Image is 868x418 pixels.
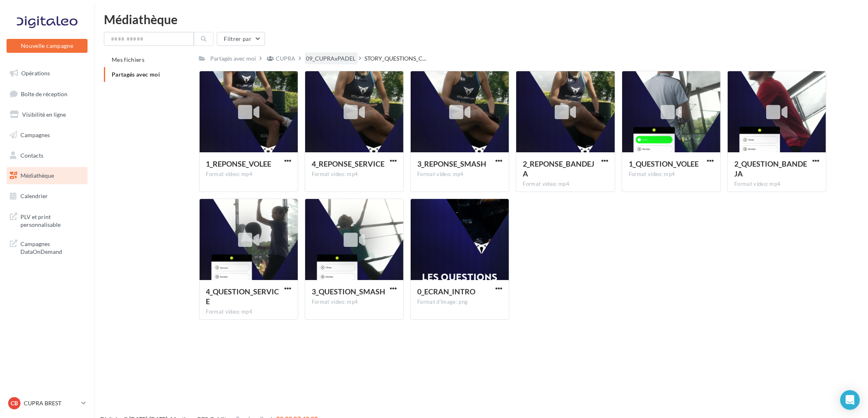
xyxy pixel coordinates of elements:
p: CUPRA BREST [24,399,78,407]
div: Format video: mp4 [417,171,502,178]
a: Boîte de réception [5,85,89,103]
div: Format video: mp4 [734,181,819,188]
span: 1_REPONSE_VOLEE [206,159,272,168]
span: Campagnes DataOnDemand [20,238,84,256]
span: 0_ECRAN_INTRO [417,287,475,296]
span: 1_QUESTION_VOLEE [629,159,699,168]
span: Calendrier [20,192,48,199]
span: Médiathèque [20,172,54,179]
div: Format video: mp4 [312,171,397,178]
span: 3_REPONSE_SMASH [417,159,486,168]
a: Médiathèque [5,167,89,184]
span: Mes fichiers [112,56,144,63]
span: STORY_QUESTIONS_C... [365,54,427,63]
a: Opérations [5,65,89,82]
span: 2_REPONSE_BANDEJA [523,159,594,178]
a: Contacts [5,147,89,164]
span: 3_QUESTION_SMASH [312,287,385,296]
div: 09_CUPRAxPADEL [306,54,356,63]
div: Médiathèque [104,13,858,25]
div: Format video: mp4 [312,298,397,306]
button: Nouvelle campagne [7,39,88,53]
div: Open Intercom Messenger [840,390,860,410]
span: 2_QUESTION_BANDEJA [734,159,807,178]
div: CUPRA [276,54,296,63]
div: Format video: mp4 [206,171,291,178]
a: Campagnes DataOnDemand [5,235,89,259]
div: Format d'image: png [417,298,502,306]
div: Partagés avec moi [211,54,256,63]
span: Partagés avec moi [112,71,160,78]
a: Campagnes [5,127,89,144]
button: Filtrer par [217,32,265,46]
span: PLV et print personnalisable [20,211,84,229]
span: 4_REPONSE_SERVICE [312,159,385,168]
span: Campagnes [20,131,50,138]
a: CB CUPRA BREST [7,395,88,411]
a: Calendrier [5,188,89,205]
span: 4_QUESTION_SERVICE [206,287,279,306]
a: Visibilité en ligne [5,106,89,123]
span: CB [11,399,18,407]
div: Format video: mp4 [629,171,714,178]
div: Format video: mp4 [206,308,291,316]
span: Contacts [20,151,43,158]
a: PLV et print personnalisable [5,208,89,232]
span: Visibilité en ligne [22,111,66,118]
span: Boîte de réception [21,90,67,97]
div: Format video: mp4 [523,181,608,188]
span: Opérations [21,70,50,77]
